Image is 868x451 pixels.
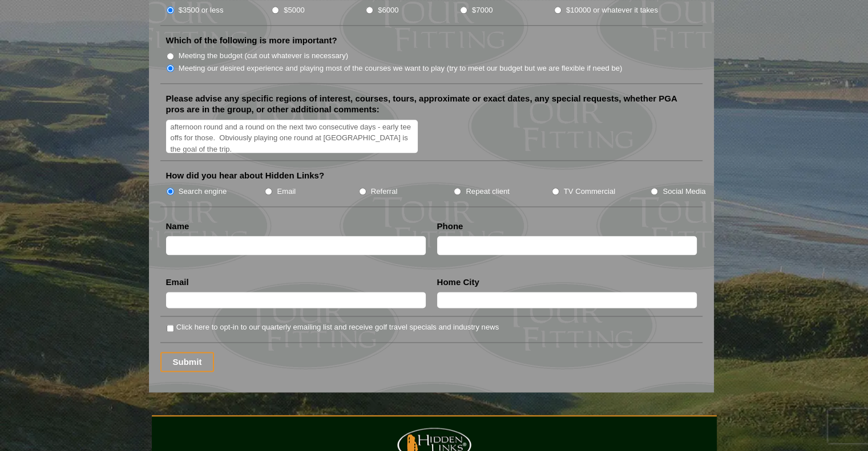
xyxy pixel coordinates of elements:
[663,186,705,197] label: Social Media
[437,221,463,232] label: Phone
[378,5,398,16] label: $6000
[160,352,215,372] input: Submit
[179,63,623,74] label: Meeting our desired experience and playing most of the courses we want to play (try to meet our b...
[166,170,325,181] label: How did you hear about Hidden Links?
[166,35,337,46] label: Which of the following is more important?
[371,186,398,197] label: Referral
[176,322,499,333] label: Click here to opt-in to our quarterly emailing list and receive golf travel specials and industry...
[437,277,479,288] label: Home City
[166,277,189,288] label: Email
[166,93,697,115] label: Please advise any specific regions of interest, courses, tours, approximate or exact dates, any s...
[472,5,492,16] label: $7000
[166,221,189,232] label: Name
[277,186,296,197] label: Email
[179,5,224,16] label: $3500 or less
[566,5,658,16] label: $10000 or whatever it takes
[564,186,615,197] label: TV Commercial
[179,50,348,62] label: Meeting the budget (cut out whatever is necessary)
[466,186,510,197] label: Repeat client
[179,186,227,197] label: Search engine
[284,5,304,16] label: $5000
